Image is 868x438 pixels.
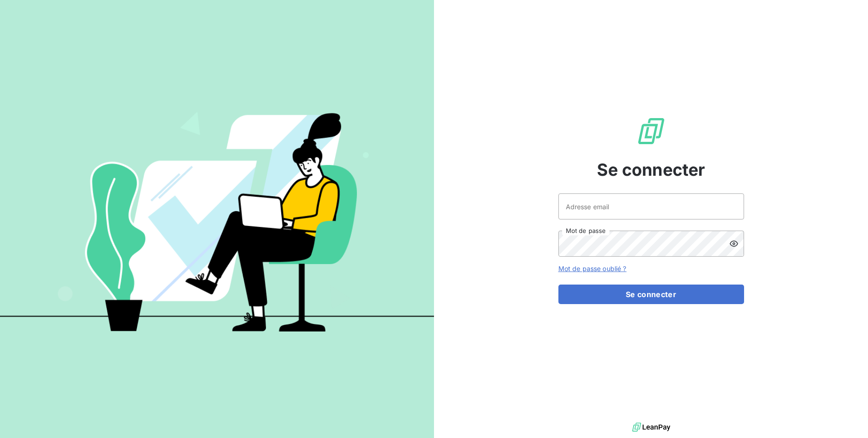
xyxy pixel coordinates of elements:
[558,265,627,272] a: Mot de passe oublié ?
[597,157,706,182] span: Se connecter
[558,193,744,219] input: placeholder
[558,285,744,304] button: Se connecter
[636,116,666,146] img: Logo LeanPay
[632,420,670,434] img: logo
